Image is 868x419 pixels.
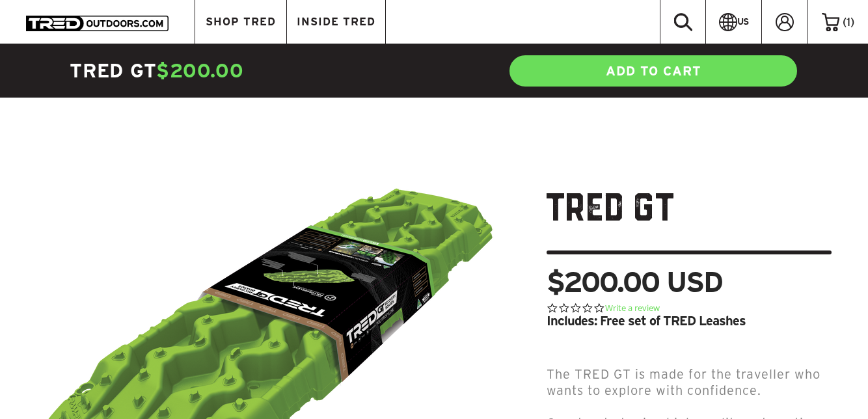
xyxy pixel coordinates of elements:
img: TRED Outdoors America [26,16,169,31]
div: Includes: Free set of TRED Leashes [547,314,832,327]
img: cart-icon [822,13,839,31]
a: ADD TO CART [508,54,798,88]
span: INSIDE TRED [297,16,375,27]
span: $200.00 [156,60,243,81]
h1: TRED GT [547,187,832,254]
a: Write a review [605,303,660,314]
span: 1 [847,16,850,28]
span: ( ) [843,16,854,28]
h4: TRED GT [70,58,434,84]
span: SHOP TRED [206,16,276,27]
span: $200.00 USD [547,267,722,296]
p: The TRED GT is made for the traveller who wants to explore with confidence. [547,366,832,399]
